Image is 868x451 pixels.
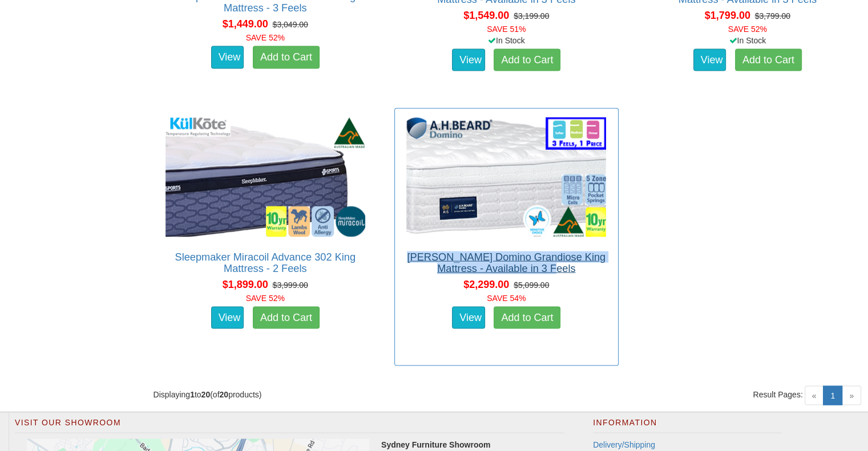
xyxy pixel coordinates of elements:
[223,18,268,30] span: $1,449.00
[253,46,320,69] a: Add to Cart
[163,115,368,240] img: Sleepmaker Miracoil Advance 302 King Mattress - 2 Feels
[514,281,549,290] del: $5,099.00
[407,251,605,274] a: [PERSON_NAME] Domino Grandiose King Mattress - Available in 3 Feels
[175,251,356,274] a: Sleepmaker Miracoil Advance 302 King Mattress - 2 Feels
[273,20,308,29] del: $3,049.00
[452,49,485,72] a: View
[246,33,285,42] font: SAVE 52%
[693,49,726,72] a: View
[705,10,750,21] span: $1,799.00
[403,115,609,240] img: A.H Beard Domino Grandiose King Mattress - Available in 3 Feels
[463,279,509,290] span: $2,299.00
[514,11,549,21] del: $3,199.00
[494,49,560,72] a: Add to Cart
[381,440,490,449] strong: Sydney Furniture Showroom
[253,307,320,330] a: Add to Cart
[755,11,790,21] del: $3,799.00
[593,440,655,449] a: Delivery/Shipping
[494,307,560,330] a: Add to Cart
[728,25,767,34] font: SAVE 52%
[211,307,244,330] a: View
[190,390,195,399] strong: 1
[145,389,507,400] div: Displaying to (of products)
[487,25,526,34] font: SAVE 51%
[823,386,842,405] a: 1
[211,46,244,69] a: View
[15,419,564,433] h2: Visit Our Showroom
[633,35,862,46] div: In Stock
[735,49,802,72] a: Add to Cart
[220,390,229,399] strong: 20
[452,307,485,330] a: View
[487,294,526,303] font: SAVE 54%
[842,386,861,405] span: »
[463,10,509,21] span: $1,549.00
[273,281,308,290] del: $3,999.00
[201,390,211,399] strong: 20
[246,294,285,303] font: SAVE 52%
[753,389,802,400] span: Result Pages:
[223,279,268,290] span: $1,899.00
[593,419,781,433] h2: Information
[392,35,621,46] div: In Stock
[805,386,824,405] span: «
